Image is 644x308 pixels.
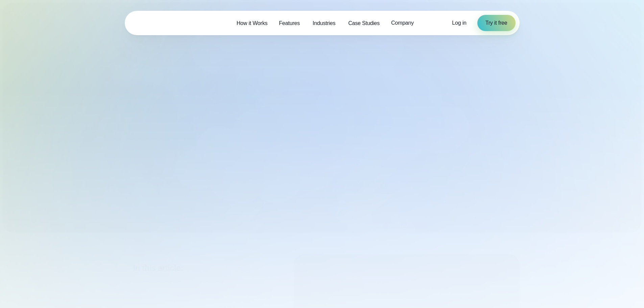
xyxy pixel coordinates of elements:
span: Company [391,19,414,27]
span: How it Works [237,19,268,27]
span: Log in [452,20,466,26]
a: How it Works [231,16,273,30]
a: Log in [452,19,466,27]
a: Case Studies [342,16,385,30]
a: Try it free [477,15,516,31]
span: Industries [313,19,335,27]
span: Features [279,19,300,27]
span: Try it free [485,19,507,27]
span: Case Studies [348,19,380,27]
